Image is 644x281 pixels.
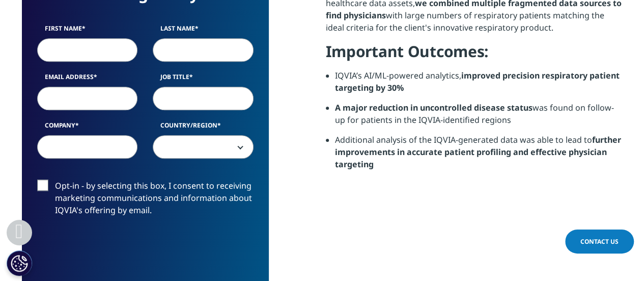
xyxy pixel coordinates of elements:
[37,233,192,272] iframe: reCAPTCHA
[37,121,138,135] label: Company
[565,229,634,253] a: Contact Us
[153,72,254,87] label: Job Title
[335,134,621,170] strong: further improvements in accurate patient profiling and effective physician targeting
[335,70,620,93] strong: improved precision respiratory patient targeting by 30%
[326,41,623,69] h4: Important Outcomes:
[580,237,619,246] span: Contact Us
[7,250,32,276] button: Cookie Settings
[335,69,623,101] li: IQVIA’s AI/ML-powered analytics,
[37,180,254,222] label: Opt-in - by selecting this box, I consent to receiving marketing communications and information a...
[335,134,623,178] li: Additional analysis of the IQVIA-generated data was able to lead to
[37,72,138,87] label: Email Address
[37,24,138,38] label: First Name
[153,24,254,38] label: Last Name
[335,101,623,134] li: was found on follow-up for patients in the IQVIA-identified regions
[153,121,254,135] label: Country/Region
[335,102,533,113] strong: A major reduction in uncontrolled disease status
